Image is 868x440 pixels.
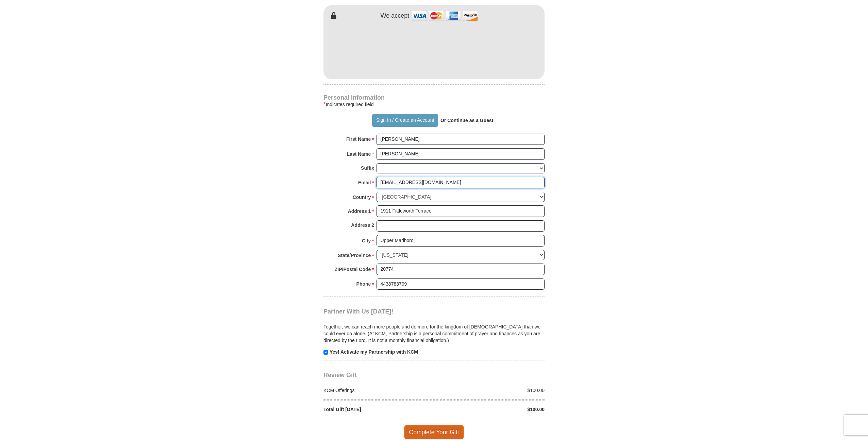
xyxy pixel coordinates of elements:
[346,134,371,144] strong: First Name
[440,118,494,123] strong: Or Continue as a Guest
[356,279,371,289] strong: Phone
[362,236,371,246] strong: City
[361,163,374,173] strong: Suffix
[353,192,371,202] strong: Country
[358,178,371,187] strong: Email
[404,425,464,439] span: Complete Your Gift
[323,95,545,100] h4: Personal Information
[347,149,371,159] strong: Last Name
[338,251,371,260] strong: State/Province
[320,387,434,394] div: KCM Offerings
[434,406,548,413] div: $100.00
[323,308,394,315] span: Partner With Us [DATE]!
[381,12,410,20] h4: We accept
[351,220,374,230] strong: Address 2
[323,100,545,108] div: Indicates required field
[330,349,418,355] strong: Yes! Activate my Partnership with KCM
[323,323,545,344] p: Together, we can reach more people and do more for the kingdom of [DEMOGRAPHIC_DATA] than we coul...
[320,406,434,413] div: Total Gift [DATE]
[372,114,438,127] button: Sign In / Create an Account
[411,9,479,23] img: credit cards accepted
[335,265,371,274] strong: ZIP/Postal Code
[434,387,548,394] div: $100.00
[323,372,357,378] span: Review Gift
[348,206,371,216] strong: Address 1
